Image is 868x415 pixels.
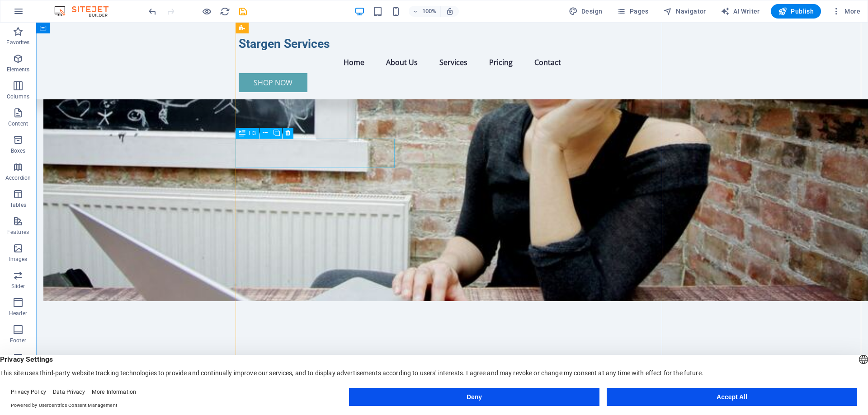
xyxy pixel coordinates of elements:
[5,174,31,182] p: Accordion
[721,7,760,16] span: AI Writer
[147,6,158,17] button: undo
[660,4,710,19] button: Navigator
[828,4,864,19] button: More
[446,7,454,15] i: On resize automatically adjust zoom level to fit chosen device.
[52,6,120,17] img: Editor Logo
[771,4,821,19] button: Publish
[238,6,248,17] i: Save (Ctrl+S)
[565,4,606,19] button: Design
[11,283,25,290] p: Slider
[617,7,648,16] span: Pages
[565,4,606,19] div: Design (Ctrl+Alt+Y)
[663,7,706,16] span: Navigator
[7,93,29,100] p: Columns
[220,6,230,17] i: Reload page
[11,147,26,154] p: Boxes
[6,39,29,46] p: Favorites
[422,6,437,17] h6: 100%
[569,7,603,16] span: Design
[10,337,26,344] p: Footer
[9,310,27,317] p: Header
[237,6,248,17] button: save
[778,7,814,16] span: Publish
[219,6,230,17] button: reload
[9,256,28,263] p: Images
[613,4,652,19] button: Pages
[7,66,30,73] p: Elements
[201,6,212,17] button: Click here to leave preview mode and continue editing
[249,131,256,136] span: H3
[409,6,441,17] button: 100%
[832,7,860,16] span: More
[10,201,26,209] p: Tables
[147,6,158,17] i: Undo: Change text (Ctrl+Z)
[717,4,764,19] button: AI Writer
[8,120,28,127] p: Content
[7,228,29,236] p: Features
